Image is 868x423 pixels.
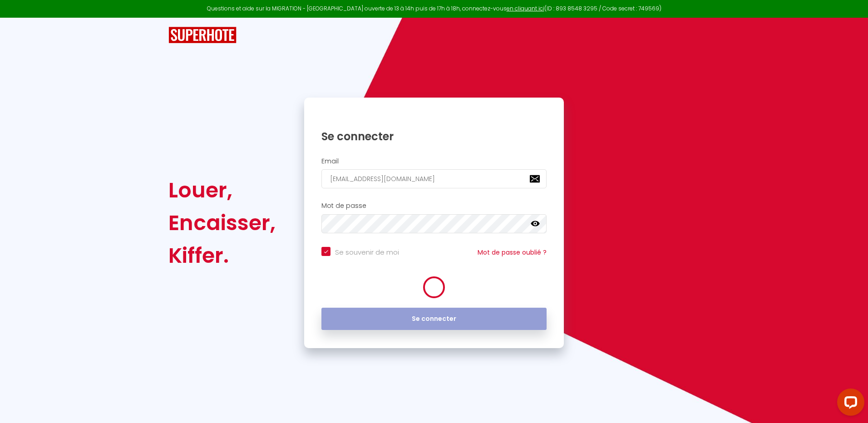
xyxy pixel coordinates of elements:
[321,202,547,210] h2: Mot de passe
[168,239,276,272] div: Kiffer.
[321,129,547,143] h1: Se connecter
[321,157,547,165] h2: Email
[168,27,237,44] img: SuperHote logo
[168,174,276,207] div: Louer,
[478,248,547,257] a: Mot de passe oublié ?
[507,5,544,12] a: en cliquant ici
[830,385,868,423] iframe: LiveChat chat widget
[168,207,276,239] div: Encaisser,
[321,169,547,188] input: Ton Email
[321,308,547,330] button: Se connecter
